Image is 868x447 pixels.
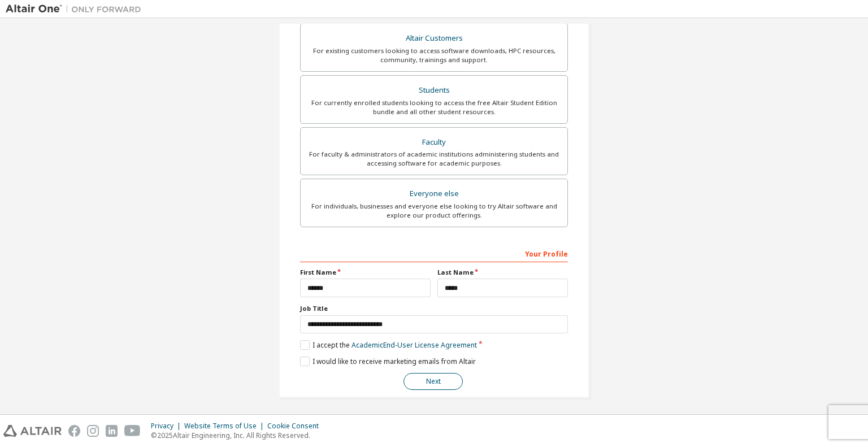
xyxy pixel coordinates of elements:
[3,425,62,437] img: altair_logo.svg
[106,425,118,437] img: linkedin.svg
[307,134,561,150] div: Faculty
[300,244,568,262] div: Your Profile
[124,425,141,437] img: youtube.svg
[437,268,568,277] label: Last Name
[6,3,147,15] img: Altair One
[307,83,561,98] div: Students
[307,31,561,46] div: Altair Customers
[307,186,561,202] div: Everyone else
[184,422,267,431] div: Website Terms of Use
[351,340,477,350] a: Academic End-User License Agreement
[300,340,477,350] label: I accept the
[151,431,325,440] p: © 2025 Altair Engineering, Inc. All Rights Reserved.
[300,268,431,277] label: First Name
[300,304,568,313] label: Job Title
[307,150,561,168] div: For faculty & administrators of academic institutions administering students and accessing softwa...
[307,202,561,220] div: For individuals, businesses and everyone else looking to try Altair software and explore our prod...
[151,422,184,431] div: Privacy
[403,373,463,390] button: Next
[307,46,561,64] div: For existing customers looking to access software downloads, HPC resources, community, trainings ...
[87,425,99,437] img: instagram.svg
[68,425,80,437] img: facebook.svg
[307,98,561,116] div: For currently enrolled students looking to access the free Altair Student Edition bundle and all ...
[300,357,476,366] label: I would like to receive marketing emails from Altair
[267,422,325,431] div: Cookie Consent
